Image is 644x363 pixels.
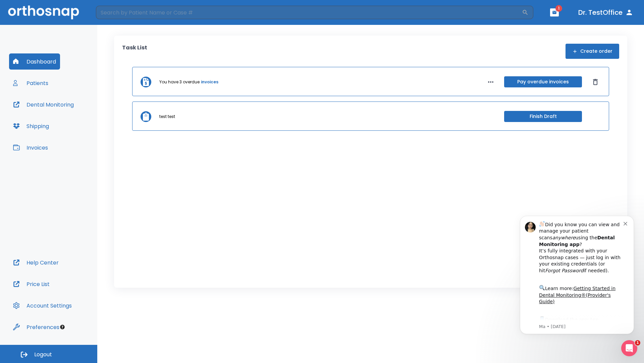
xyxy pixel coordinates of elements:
[9,319,63,335] button: Preferences
[566,44,619,59] button: Create order
[29,110,114,144] div: Download the app: | ​ Let us know if you need help getting started!
[122,44,147,59] p: Task List
[96,6,522,19] input: Search by Patient Name or Case #
[29,111,89,123] a: App Store
[635,340,640,346] span: 1
[576,6,636,18] button: Dr. TestOffice
[9,75,52,91] button: Patients
[201,79,218,85] a: invoices
[9,297,76,314] button: Account Settings
[9,276,54,292] button: Price List
[510,206,644,345] iframe: Intercom notifications message
[34,351,52,358] span: Logout
[114,14,119,20] button: Dismiss notification
[159,79,200,85] p: You have 3 overdue
[9,118,53,134] button: Shipping
[9,254,63,271] button: Help Center
[9,96,78,113] button: Dental Monitoring
[8,5,79,19] img: Orthosnap
[590,77,601,87] button: Dismiss
[9,139,52,156] button: Invoices
[555,5,562,12] span: 1
[621,340,637,356] iframe: Intercom live chat
[29,118,114,124] p: Message from Ma, sent 2w ago
[59,324,65,330] div: Tooltip anchor
[9,53,60,70] button: Dashboard
[504,76,582,87] button: Pay overdue invoices
[159,114,175,120] p: test test
[504,111,582,122] button: Finish Draft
